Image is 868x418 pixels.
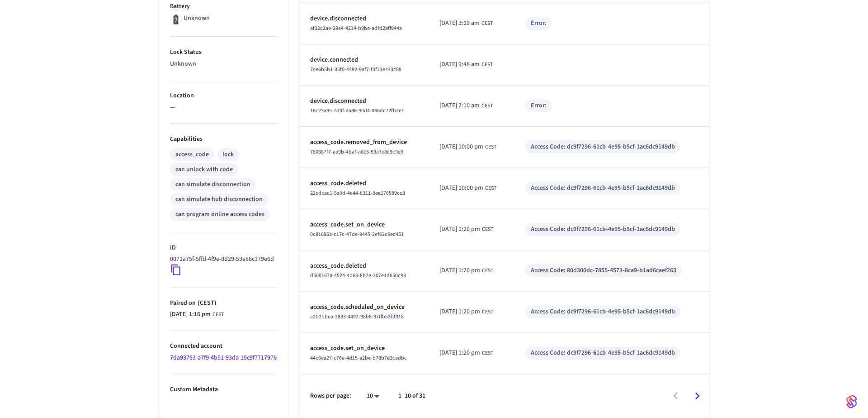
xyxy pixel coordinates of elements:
span: CEST [481,61,493,69]
span: [DATE] 1:20 pm [439,266,480,275]
div: Access Code: dc9f7296-61cb-4e95-b5cf-1ac6dc9149db [531,183,675,193]
p: Rows per page: [310,391,351,401]
span: [DATE] 2:10 am [439,101,480,111]
div: Europe/Madrid [439,142,496,152]
p: Custom Metadata [170,385,278,394]
div: Access Code: 80d300dc-7855-4573-8ca9-b1ad6caef263 [531,266,676,275]
p: device.connected [310,55,418,65]
div: Europe/Madrid [439,101,493,111]
div: can unlock with code [175,165,233,174]
p: 0071a75f-5ffd-4f9e-8d29-53e88c179e6d [170,255,274,264]
div: Access Code: dc9f7296-61cb-4e95-b5cf-1ac6dc9149db [531,225,675,234]
span: CEST [212,311,224,319]
img: SeamLogoGradient.69752ec5.svg [846,394,857,409]
p: access_code.deleted [310,179,418,188]
a: 7da93763-a7f9-4b51-93da-15c9f7717976 [170,353,277,362]
p: — [170,103,278,112]
span: [DATE] 3:19 am [439,19,480,28]
p: Unknown [170,59,278,69]
div: lock [222,150,234,159]
span: 44c6ea27-c76e-4d15-a2be-b78b7e2cadbc [310,354,407,362]
p: Battery [170,2,278,11]
span: 780387f7-ae9b-4baf-a616-53a7c8c9c9e9 [310,148,403,156]
div: Europe/Madrid [439,19,493,28]
p: device.disconnected [310,96,418,106]
span: af32c2ae-29e4-4234-b9ba-adfd2aff944a [310,24,402,32]
p: access_code.set_on_device [310,344,418,353]
span: [DATE] 10:00 pm [439,183,483,193]
p: Unknown [184,14,210,23]
div: 10 [362,389,384,403]
span: 18c23a95-7d9f-4a36-90d4-446dc72fb2e1 [310,107,404,115]
span: 0c81695a-c17c-47de-9445-2ef62c6ec451 [310,231,404,238]
p: Capabilities [170,135,278,144]
p: Location [170,91,278,101]
div: Europe/Madrid [439,225,493,234]
div: can simulate hub disconnection [175,195,263,204]
div: can program online access codes [175,210,264,219]
p: Paired on [170,298,278,308]
span: a2b2bbea-2883-4492-98b8-97ffb53bf318 [310,313,404,321]
span: CEST [482,308,493,316]
div: Europe/Madrid [439,183,496,193]
span: [DATE] 9:48 am [439,60,480,69]
div: access_code [175,150,209,159]
div: Access Code: dc9f7296-61cb-4e95-b5cf-1ac6dc9149db [531,307,675,317]
div: Europe/Madrid [439,348,493,358]
div: Access Code: dc9f7296-61cb-4e95-b5cf-1ac6dc9149db [531,142,675,152]
div: Error: [531,19,547,28]
div: Error: [531,101,547,111]
span: d500167a-4524-4b63-8b2e-207e1d650c93 [310,272,406,279]
span: CEST [481,19,493,28]
span: CEST [482,267,493,275]
span: [DATE] 1:20 pm [439,225,480,234]
div: Europe/Madrid [439,266,493,275]
span: ( CEST ) [196,298,217,307]
span: [DATE] 1:16 pm [170,310,211,319]
button: Go to next page [687,385,708,407]
span: 7ce6b5b1-35f0-4492-9af7-f3f23e443c88 [310,66,401,73]
span: [DATE] 1:20 pm [439,307,480,317]
div: Access Code: dc9f7296-61cb-4e95-b5cf-1ac6dc9149db [531,348,675,358]
span: CEST [485,143,496,151]
span: CEST [481,102,493,110]
div: Europe/Madrid [439,60,493,69]
p: access_code.scheduled_on_device [310,303,418,312]
p: access_code.removed_from_device [310,138,418,147]
span: CEST [485,184,496,192]
span: [DATE] 1:20 pm [439,348,480,358]
div: Europe/Madrid [439,307,493,317]
span: 22cdcac1-5a0d-4c44-8311-8ee176589cc8 [310,189,405,197]
span: CEST [482,226,493,234]
p: access_code.set_on_device [310,220,418,230]
p: Lock Status [170,48,278,57]
p: Connected account [170,341,278,351]
span: [DATE] 10:00 pm [439,142,483,152]
p: ID [170,243,278,253]
p: access_code.deleted [310,261,418,271]
div: can simulate disconnection [175,180,250,189]
span: CEST [482,349,493,357]
p: device.disconnected [310,14,418,24]
div: Europe/Madrid [170,310,224,319]
p: 1–10 of 31 [398,391,425,401]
